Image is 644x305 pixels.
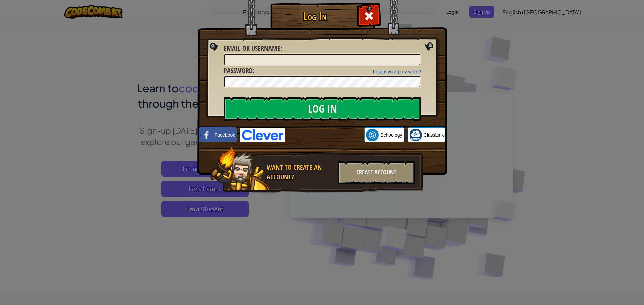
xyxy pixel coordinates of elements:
[215,132,235,138] span: Facebook
[272,10,358,22] h1: Log In
[240,128,285,142] img: clever-logo-blue.png
[366,129,379,141] img: schoology.png
[224,44,280,53] span: Email or Username
[267,163,334,182] div: Want to create an account?
[338,161,415,184] div: Create Account
[409,129,422,141] img: classlink-logo-small.png
[373,69,421,74] a: Forgot your password?
[380,132,402,138] span: Schoology
[224,44,282,53] label: :
[224,97,421,121] input: Log In
[424,132,444,138] span: ClassLink
[224,66,254,76] label: :
[285,128,364,142] iframe: Sign in with Google Button
[224,66,253,75] span: Password
[200,129,213,141] img: facebook_small.png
